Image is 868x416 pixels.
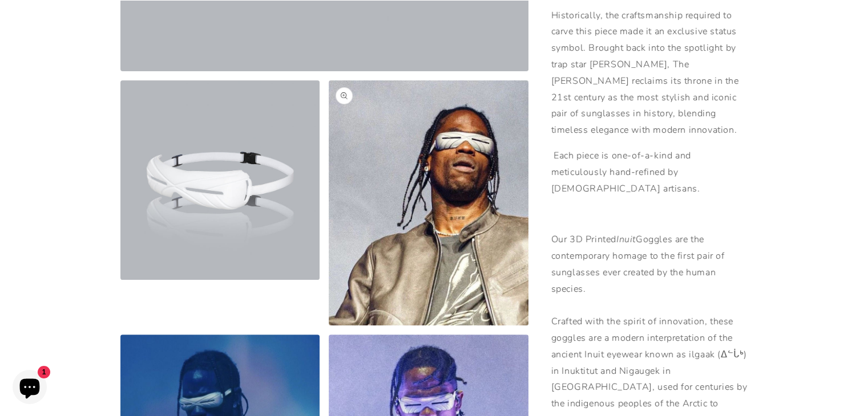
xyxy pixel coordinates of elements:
[551,7,748,138] p: Historically, the craftsmanship required to carve this piece made it an exclusive status symbol. ...
[616,233,636,246] em: Inuit
[551,149,700,195] span: Each piece is one-of-a-kind and meticulously hand-refined by [DEMOGRAPHIC_DATA] artisans.
[9,370,50,407] inbox-online-store-chat: Shopify online store chat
